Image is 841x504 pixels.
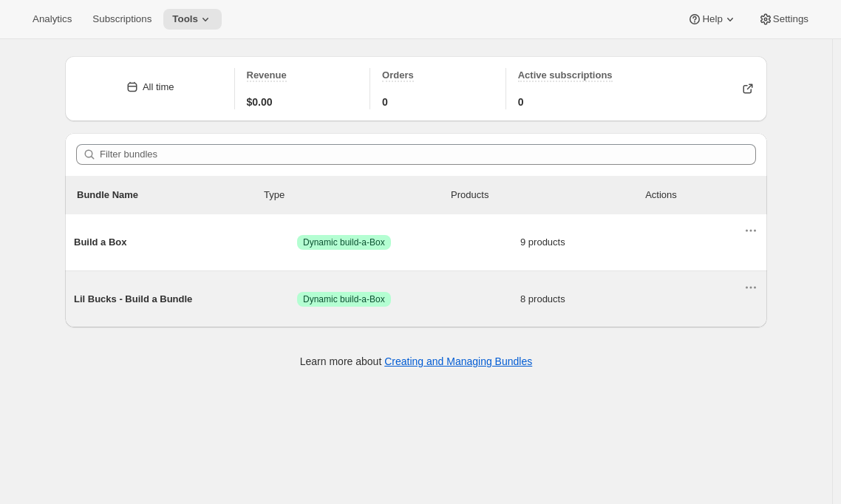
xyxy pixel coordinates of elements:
[702,13,722,25] span: Help
[74,292,297,307] span: Lil Bucks - Build a Bundle
[740,220,761,241] button: Actions for Build a Box
[172,13,198,25] span: Tools
[749,9,817,30] button: Settings
[518,95,524,109] span: 0
[247,95,273,109] span: $0.00
[100,144,756,165] input: Filter bundles
[74,235,297,250] span: Build a Box
[303,236,385,248] span: Dynamic build-a-Box
[520,292,743,307] span: 8 products
[143,80,174,95] div: All time
[382,95,388,109] span: 0
[520,235,743,250] span: 9 products
[92,13,151,25] span: Subscriptions
[678,9,746,30] button: Help
[740,277,761,298] button: Actions for Lil Bucks - Build a Bundle
[773,13,808,25] span: Settings
[451,188,638,202] div: Products
[518,69,613,81] span: Active subscriptions
[247,69,287,81] span: Revenue
[33,13,72,25] span: Analytics
[645,188,755,202] div: Actions
[77,188,264,202] p: Bundle Name
[300,354,532,369] p: Learn more about
[264,188,451,202] div: Type
[384,355,532,367] a: Creating and Managing Bundles
[163,9,222,30] button: Tools
[382,69,414,81] span: Orders
[24,9,81,30] button: Analytics
[84,9,160,30] button: Subscriptions
[303,293,385,305] span: Dynamic build-a-Box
